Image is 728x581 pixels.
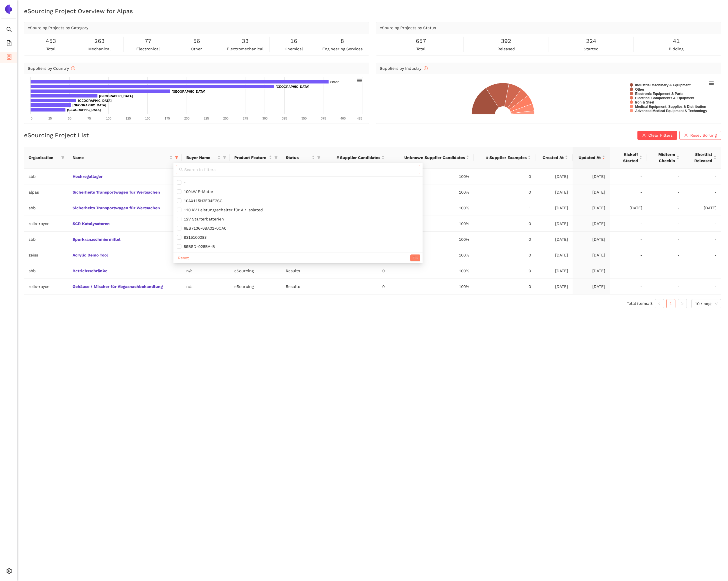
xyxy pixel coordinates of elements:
[191,46,202,52] span: other
[658,302,661,305] span: left
[684,169,721,184] td: -
[573,169,610,184] td: [DATE]
[690,132,717,138] span: Reset Sorting
[223,156,226,159] span: filter
[655,299,664,308] li: Previous Page
[647,263,684,279] td: -
[230,263,281,279] td: eSourcing
[330,80,339,84] text: Other
[691,299,721,308] div: Page Size
[60,153,66,162] span: filter
[222,153,227,162] span: filter
[667,299,675,308] a: 1
[647,216,684,232] td: -
[535,169,573,184] td: [DATE]
[324,279,389,295] td: 0
[67,108,101,112] text: [GEOGRAPHIC_DATA]
[174,153,179,162] span: filter
[474,184,535,200] td: 0
[282,117,287,120] text: 325
[262,117,267,120] text: 300
[126,117,131,120] text: 125
[181,226,226,230] span: 6ES7136-6BA01-0CA0
[68,147,182,169] th: this column's title is Name,this column is sortable
[610,200,647,216] td: [DATE]
[46,46,55,52] span: total
[573,232,610,247] td: [DATE]
[380,25,436,30] span: eSourcing Projects by Status
[182,279,230,295] td: n/a
[635,92,683,96] text: Electronic Equipment & Parts
[181,189,213,194] span: 100kW E-Motor
[281,147,324,169] th: this column's title is Status,this column is sortable
[186,154,216,161] span: Buyer Name
[695,299,718,308] span: 10 / page
[6,566,12,578] span: setting
[637,131,677,140] button: closeClear Filters
[684,216,721,232] td: -
[176,254,191,261] button: Reset
[647,200,684,216] td: -
[181,235,207,240] span: 8315100083
[389,232,474,247] td: 100%
[584,46,599,52] span: started
[24,279,68,295] td: rolls-royce
[474,232,535,247] td: 0
[389,200,474,216] td: 100%
[6,38,12,50] span: file-add
[324,263,389,279] td: 0
[424,66,428,70] span: info-circle
[669,46,683,52] span: bidding
[181,180,186,185] span: -
[281,279,324,295] td: Results
[165,117,170,120] text: 175
[71,66,75,70] span: info-circle
[389,247,474,263] td: 100%
[172,90,205,93] text: [GEOGRAPHIC_DATA]
[478,154,527,161] span: # Supplier Examples
[647,232,684,247] td: -
[573,200,610,216] td: [DATE]
[474,147,535,169] th: this column's title is # Supplier Examples,this column is sortable
[301,117,307,120] text: 350
[684,147,721,169] th: this column's title is Shortlist Released,this column is sortable
[678,299,687,308] button: right
[678,299,687,308] li: Next Page
[6,52,12,63] span: container
[106,117,111,120] text: 100
[281,263,324,279] td: Results
[181,244,215,249] span: 89BSD-028BA-B
[181,217,224,221] span: 12V Starterbatterien
[540,154,564,161] span: Created At
[673,37,680,45] span: 41
[184,117,189,120] text: 200
[29,154,59,161] span: Organization
[535,263,573,279] td: [DATE]
[394,154,465,161] span: Unknown Supplier Candidates
[535,147,573,169] th: this column's title is Created At,this column is sortable
[4,5,13,14] img: Logo
[73,104,106,107] text: [GEOGRAPHIC_DATA]
[329,154,380,161] span: # Supplier Candidates
[179,168,183,172] span: search
[24,247,68,263] td: zeiss
[573,279,610,295] td: [DATE]
[290,37,297,45] span: 16
[501,37,511,45] span: 392
[145,37,151,45] span: 77
[6,25,12,36] span: search
[474,263,535,279] td: 0
[48,117,52,120] text: 25
[276,85,309,88] text: [GEOGRAPHIC_DATA]
[474,200,535,216] td: 1
[24,184,68,200] td: alpas
[535,216,573,232] td: [DATE]
[193,37,200,45] span: 56
[647,247,684,263] td: -
[577,154,601,161] span: Updated At
[684,279,721,295] td: -
[610,216,647,232] td: -
[389,147,474,169] th: this column's title is Unknown Supplier Candidates,this column is sortable
[389,184,474,200] td: 100%
[573,247,610,263] td: [DATE]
